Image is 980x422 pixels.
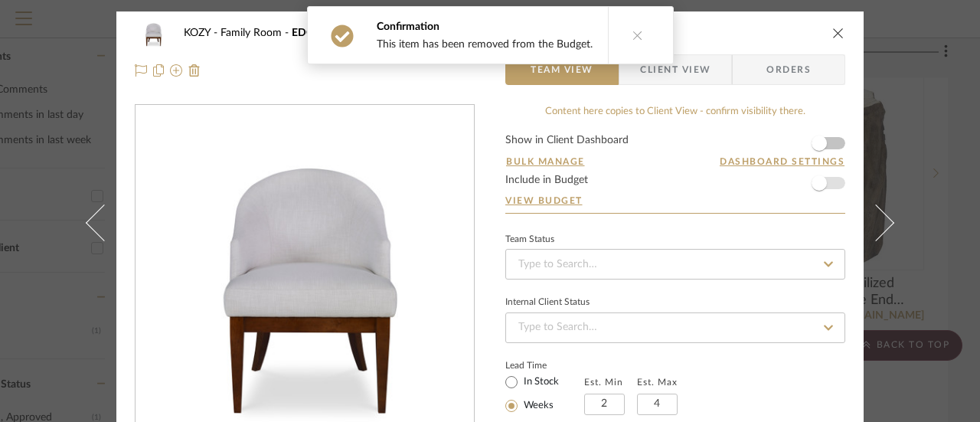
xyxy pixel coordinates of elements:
img: e134ea98-3f41-4127-a0a5-dfb89ae900a5_48x40.jpg [135,18,171,48]
div: This item has been removed from the Budget. [377,38,593,51]
div: Confirmation [377,19,593,34]
img: Remove from project [188,64,201,77]
label: Lead Time [505,358,584,372]
a: View Budget [505,195,845,207]
button: close [831,26,845,40]
button: Bulk Manage [505,155,586,168]
label: Est. Min [584,377,623,388]
span: Orders [750,54,828,85]
span: KOZY [184,28,220,38]
label: In Stock [521,375,559,389]
mat-radio-group: Select item type [505,372,584,415]
div: Team Status [505,236,554,244]
input: Type to Search… [505,312,845,343]
div: Internal Client Status [505,299,590,306]
div: Content here copies to Client View - confirm visibility there. [505,104,845,119]
label: Est. Max [637,377,678,388]
span: Client View [640,54,710,85]
span: Family Room [220,28,292,38]
input: Type to Search… [505,249,845,280]
span: EDGE PEMBERTON ARM CHAIR [292,28,450,38]
button: Dashboard Settings [719,155,845,168]
label: Weeks [521,399,554,413]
